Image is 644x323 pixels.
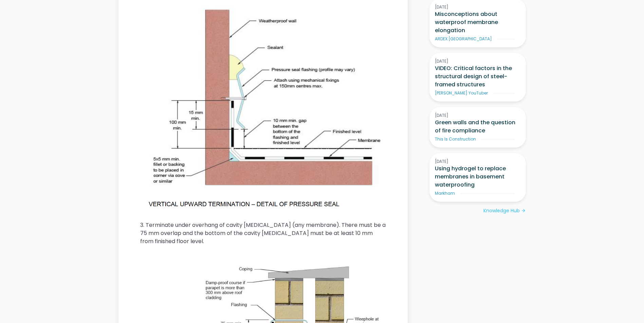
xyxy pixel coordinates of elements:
[429,153,526,202] a: [DATE]Using hydrogel to replace membranes in basement waterproofingMarkham
[435,190,455,196] div: Markham
[435,4,520,10] div: [DATE]
[435,165,520,189] h3: Using hydrogel to replace membranes in basement waterproofing
[483,207,520,214] div: Knowledge Hub
[429,53,526,102] a: [DATE]VIDEO: Critical factors in the structural design of steel-framed structures[PERSON_NAME] Yo...
[435,119,520,135] h3: Green walls and the question of fire compliance
[435,58,520,64] div: [DATE]
[435,36,492,42] div: ARDEX [GEOGRAPHIC_DATA]
[435,64,520,89] h3: VIDEO: Critical factors in the structural design of steel-framed structures
[429,107,526,148] a: [DATE]Green walls and the question of fire complianceThis Is Construction
[435,112,520,119] div: [DATE]
[435,90,488,96] div: [PERSON_NAME] YouTuber
[483,207,526,214] a: Knowledge Hubarrow_forward
[435,136,476,142] div: This Is Construction
[140,221,386,245] p: 3. Terminate under overhang of cavity [MEDICAL_DATA] (any membrane). There must be a 75 mm overla...
[435,10,520,35] h3: Misconceptions about waterproof membrane elongation
[521,208,526,214] div: arrow_forward
[435,158,520,165] div: [DATE]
